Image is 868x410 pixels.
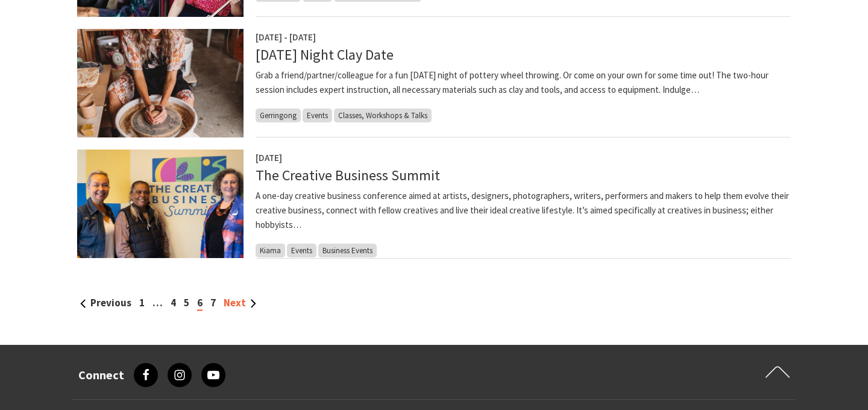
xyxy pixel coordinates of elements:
span: Business Events [318,244,377,257]
a: 1 [139,296,145,309]
span: 6 [197,296,203,311]
a: The Creative Business Summit [256,166,440,184]
span: Events [287,244,316,257]
img: Photo shows female sitting at pottery wheel with hands on a ball of clay [77,29,244,137]
span: Gerringong [256,109,301,122]
h3: Connect [78,368,124,382]
a: [DATE] Night Clay Date [256,45,394,64]
span: Classes, Workshops & Talks [334,109,432,122]
span: Kiama [256,244,285,257]
p: Grab a friend/partner/colleague for a fun [DATE] night of pottery wheel throwing. Or come on your... [256,68,791,97]
span: [DATE] - [DATE] [256,31,316,43]
a: 7 [210,296,216,309]
img: Three people including a First Nations elder infront of the event media wall [77,150,244,258]
a: 5 [184,296,189,309]
span: Events [303,109,332,122]
a: Next [224,296,256,309]
a: Previous [80,296,131,309]
p: A one-day creative business conference aimed at artists, designers, photographers, writers, perfo... [256,189,791,232]
span: … [153,296,163,309]
span: [DATE] [256,152,282,163]
a: 4 [171,296,176,309]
